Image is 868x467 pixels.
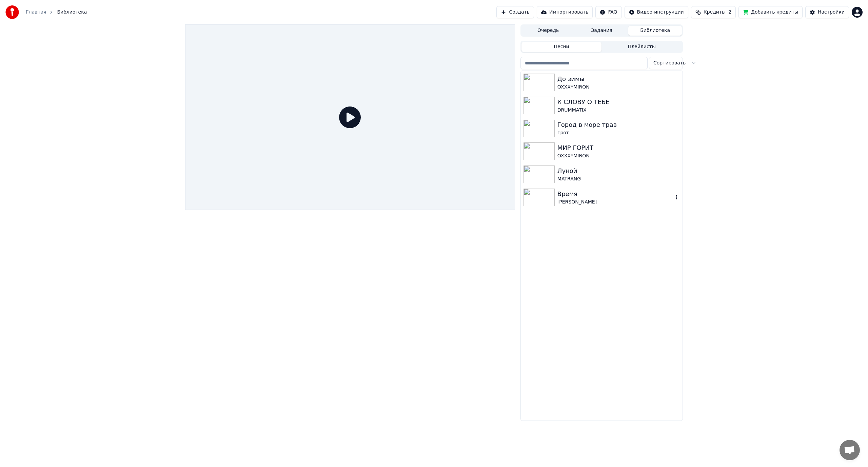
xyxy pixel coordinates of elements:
button: Настройки [805,6,849,18]
span: Кредиты [704,9,726,16]
div: OXXXYMIRON [557,84,680,91]
button: Задания [575,26,629,36]
div: OXXXYMIRON [557,153,680,159]
div: Настройки [818,9,845,16]
div: DRUMMATIX [557,107,680,114]
div: MATRANG [557,176,680,182]
div: Грот [557,130,680,136]
a: Главная [26,9,46,16]
button: Песни [521,42,602,52]
span: 2 [728,9,731,16]
button: Кредиты2 [691,6,736,18]
button: Библиотека [628,26,682,36]
div: К СЛОВУ О ТЕБЕ [557,97,680,107]
button: Очередь [521,26,575,36]
div: Город в море трав [557,120,680,130]
span: Библиотека [57,9,87,16]
button: Импортировать [537,6,593,18]
button: Видео-инструкции [625,6,688,18]
div: Луной [557,166,680,176]
img: youka [5,5,19,19]
button: Создать [496,6,534,18]
span: Сортировать [653,60,686,66]
div: Время [557,189,673,199]
div: Открытый чат [840,440,860,460]
button: FAQ [595,6,622,18]
button: Плейлисты [601,42,682,52]
nav: breadcrumb [26,9,87,16]
div: [PERSON_NAME] [557,199,673,206]
div: До зимы [557,74,680,84]
div: МИР ГОРИТ [557,143,680,153]
button: Добавить кредиты [738,6,803,18]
